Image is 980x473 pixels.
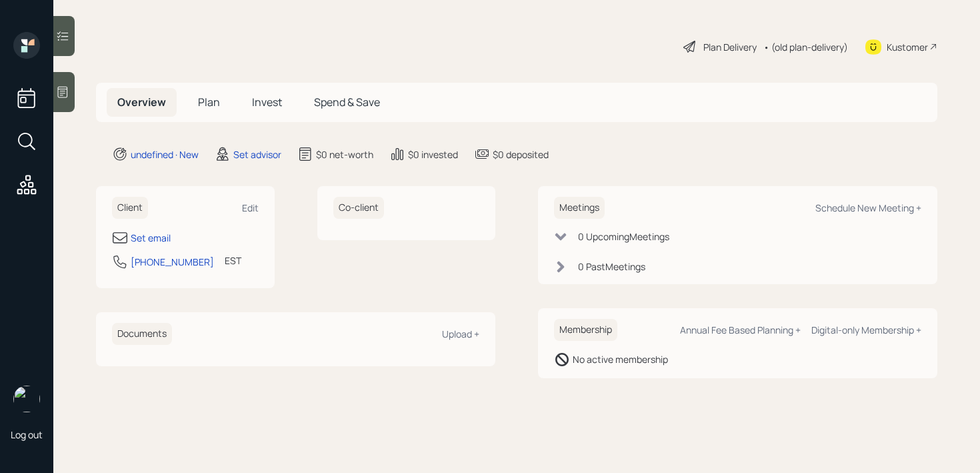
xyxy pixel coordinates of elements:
div: undefined · New [131,147,199,161]
div: Edit [242,201,259,214]
h6: Co-client [333,197,384,219]
div: Set advisor [233,147,281,161]
div: Kustomer [887,40,928,54]
div: [PHONE_NUMBER] [131,255,214,269]
div: • (old plan-delivery) [763,40,848,54]
div: Set email [131,231,171,245]
div: $0 invested [408,147,458,161]
h6: Documents [112,323,172,345]
div: $0 net-worth [316,147,373,161]
div: Log out [11,428,43,441]
h6: Client [112,197,148,219]
div: Annual Fee Based Planning + [680,324,801,336]
span: Overview [117,95,166,109]
h6: Meetings [554,197,605,219]
div: Schedule New Meeting + [815,201,921,214]
span: Plan [198,95,220,109]
div: EST [225,254,241,268]
div: Plan Delivery [703,40,757,54]
div: No active membership [573,352,668,366]
div: $0 deposited [493,147,549,161]
div: Upload + [442,328,479,340]
img: retirable_logo.png [13,386,40,412]
div: Digital-only Membership + [811,324,921,336]
span: Spend & Save [314,95,380,109]
div: 0 Past Meeting s [578,260,645,274]
div: 0 Upcoming Meeting s [578,229,669,244]
h6: Membership [554,319,617,341]
span: Invest [252,95,282,109]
